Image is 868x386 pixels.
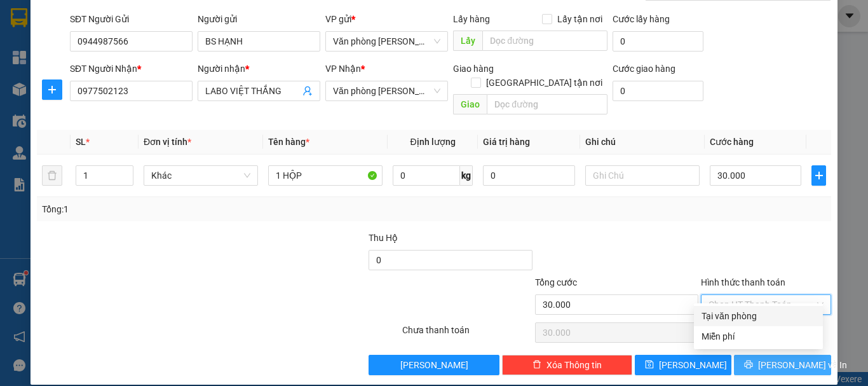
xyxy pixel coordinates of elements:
span: [PERSON_NAME] [400,358,468,372]
span: Lấy tận nơi [552,12,607,26]
span: Thu Hộ [369,233,398,243]
span: Giá trị hàng [483,137,530,147]
div: Người gửi [198,12,320,26]
span: [GEOGRAPHIC_DATA] tận nơi [481,76,607,90]
span: printer [744,360,753,370]
div: SĐT Người Nhận [70,62,193,76]
span: Xóa Thông tin [546,358,602,372]
span: plus [43,85,62,95]
span: Tên hàng [268,137,309,147]
button: save[PERSON_NAME] [635,355,732,375]
span: delete [532,360,541,370]
span: Văn phòng Hồ Chí Minh [333,81,440,100]
input: 0 [483,165,574,186]
div: Tổng: 1 [42,202,336,216]
button: [PERSON_NAME] [369,355,499,375]
span: Tổng cước [535,277,577,287]
button: delete [42,165,62,186]
span: Giao [453,94,487,114]
span: [PERSON_NAME] [659,358,727,372]
div: Người nhận [198,62,320,76]
input: Ghi Chú [585,165,700,186]
div: Miễn phí [702,329,815,343]
label: Cước giao hàng [613,64,675,74]
div: VP gửi [325,12,448,26]
button: printer[PERSON_NAME] và In [734,355,831,375]
button: deleteXóa Thông tin [502,355,632,375]
div: Chưa thanh toán [401,323,534,345]
span: Giao hàng [453,64,494,74]
span: save [645,360,654,370]
button: plus [42,79,62,100]
span: kg [460,165,473,186]
input: Dọc đường [482,31,607,51]
input: Cước giao hàng [613,81,703,101]
span: plus [812,170,825,181]
span: user-add [302,86,313,96]
span: Đơn vị tính [144,137,191,147]
span: SL [76,137,86,147]
span: Khác [151,166,250,185]
div: SĐT Người Gửi [70,12,193,26]
span: Lấy hàng [453,14,490,24]
input: VD: Bàn, Ghế [268,165,383,186]
span: Văn phòng Tắc Vân [333,32,440,51]
div: Tại văn phòng [702,309,815,323]
span: VP Nhận [325,64,361,74]
th: Ghi chú [580,130,705,155]
label: Hình thức thanh toán [701,277,785,287]
span: Cước hàng [710,137,754,147]
span: Lấy [453,31,482,51]
label: Cước lấy hàng [613,14,670,24]
span: Định lượng [410,137,455,147]
span: [PERSON_NAME] và In [758,358,847,372]
input: Dọc đường [487,94,607,114]
input: Cước lấy hàng [613,31,703,52]
button: plus [811,165,826,186]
